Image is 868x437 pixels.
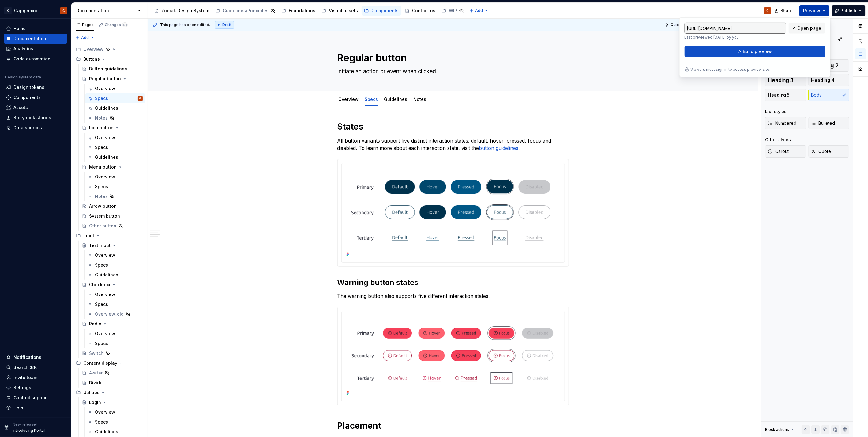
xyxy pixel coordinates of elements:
[4,123,67,133] a: Data sources
[79,64,145,74] a: Button guidelines
[4,393,67,403] button: Contact support
[95,135,115,141] div: Overview
[13,46,33,52] div: Analytics
[73,44,145,54] div: Overview
[73,231,145,241] div: Input
[363,93,381,105] div: Specs
[95,419,108,425] div: Specs
[85,270,145,280] a: Guidelines
[95,311,124,317] div: Overview_old
[475,8,483,13] span: Add
[73,358,145,368] div: Content display
[85,142,145,152] a: Specs
[4,113,67,123] a: Storybook stories
[809,74,850,86] button: Heading 4
[411,93,429,105] div: Notes
[811,77,835,83] span: Heading 4
[79,162,145,172] a: Menu button
[382,93,410,105] div: Guidelines
[83,389,100,396] div: Utilities
[95,193,108,199] div: Notes
[1,4,70,17] button: CCapgeminiG
[83,46,103,52] div: Overview
[337,278,569,287] h2: Warning button states
[768,77,794,83] span: Heading 3
[841,8,857,14] span: Publish
[81,35,89,40] span: Add
[4,403,67,413] button: Help
[89,350,103,356] div: Switch
[13,364,37,370] div: Search ⌘K
[809,117,850,129] button: Bulleted
[811,120,835,126] span: Bulleted
[13,354,41,360] div: Notifications
[4,352,67,362] button: Notifications
[13,422,37,427] p: New release!
[811,148,831,154] span: Quote
[83,56,100,62] div: Buttons
[765,137,791,143] div: Other styles
[152,5,466,17] div: Page tree
[339,97,359,102] a: Overview
[223,8,269,14] div: Guidelines/Principles
[439,6,466,16] a: WIP
[79,241,145,250] a: Text input
[772,5,797,16] button: Share
[384,97,408,102] a: Guidelines
[4,44,67,54] a: Analytics
[95,429,118,435] div: Guidelines
[13,84,44,90] div: Design tokens
[95,331,115,337] div: Overview
[95,154,118,160] div: Guidelines
[79,378,145,388] a: Divider
[79,201,145,211] a: Arrow button
[85,84,145,93] a: Overview
[13,25,26,32] div: Home
[95,252,115,258] div: Overview
[336,51,568,65] textarea: Regular button
[213,6,278,16] a: Guidelines/Principles
[140,95,141,101] div: G
[765,145,806,158] button: Callout
[336,93,361,105] div: Overview
[279,6,318,16] a: Foundations
[765,427,789,432] div: Block actions
[13,405,23,411] div: Help
[768,148,789,154] span: Callout
[319,6,360,16] a: Visual assets
[780,8,793,14] span: Share
[337,292,569,300] p: The warning button also supports five different interaction states.
[4,34,67,44] a: Documentation
[95,272,118,278] div: Guidelines
[85,427,145,437] a: Guidelines
[743,48,772,55] span: Build preview
[122,22,128,27] span: 21
[79,123,145,133] a: Icon button
[95,115,108,121] div: Notes
[160,22,210,27] span: This page has been edited.
[765,108,787,115] div: List styles
[161,8,209,14] div: Zodiak Design System
[89,321,101,327] div: Radio
[89,164,117,170] div: Menu button
[95,184,108,190] div: Specs
[73,33,96,42] button: Add
[89,399,101,405] div: Login
[4,383,67,393] a: Settings
[13,125,42,131] div: Data sources
[798,25,821,31] span: Open page
[79,74,145,84] a: Regular button
[83,233,94,239] div: Input
[85,407,145,417] a: Overview
[362,6,401,16] a: Components
[13,36,46,42] div: Documentation
[152,6,212,16] a: Zodiak Design System
[95,262,108,268] div: Specs
[768,120,797,126] span: Numbered
[4,373,67,382] a: Invite team
[85,329,145,339] a: Overview
[13,94,41,101] div: Components
[765,425,795,434] div: Block actions
[13,104,28,111] div: Assets
[4,24,67,33] a: Home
